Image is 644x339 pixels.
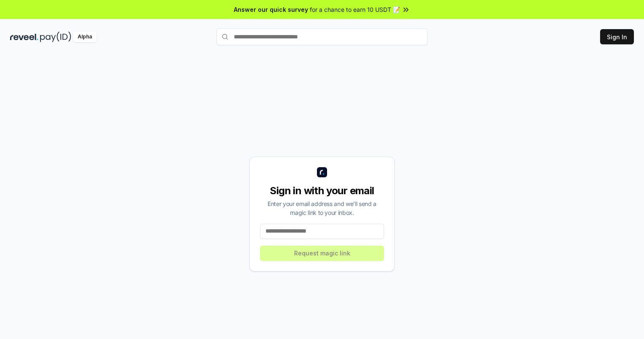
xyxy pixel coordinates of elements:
div: Sign in with your email [260,184,384,198]
span: for a chance to earn 10 USDT 📝 [310,5,400,14]
img: reveel_dark [10,32,38,42]
span: Answer our quick survey [234,5,308,14]
div: Alpha [73,32,97,42]
button: Sign In [600,29,634,44]
img: logo_small [317,167,327,177]
img: pay_id [40,32,71,42]
div: Enter your email address and we’ll send a magic link to your inbox. [260,199,384,217]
